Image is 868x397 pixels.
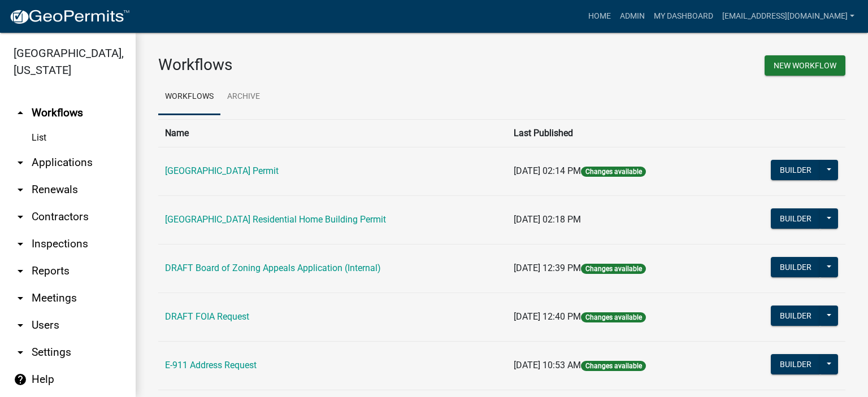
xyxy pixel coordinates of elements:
[771,160,821,180] button: Builder
[771,306,821,326] button: Builder
[14,264,27,278] i: arrow_drop_down
[165,311,249,322] a: DRAFT FOIA Request
[165,214,386,225] a: [GEOGRAPHIC_DATA] Residential Home Building Permit
[718,6,859,27] a: [EMAIL_ADDRESS][DOMAIN_NAME]
[14,291,27,305] i: arrow_drop_down
[158,79,220,115] a: Workflows
[14,210,27,224] i: arrow_drop_down
[615,6,649,27] a: Admin
[14,346,27,359] i: arrow_drop_down
[514,165,581,176] span: [DATE] 02:14 PM
[514,311,581,322] span: [DATE] 12:40 PM
[165,263,381,273] a: DRAFT Board of Zoning Appeals Application (Internal)
[514,214,581,225] span: [DATE] 02:18 PM
[14,237,27,251] i: arrow_drop_down
[14,319,27,332] i: arrow_drop_down
[771,354,821,374] button: Builder
[514,263,581,273] span: [DATE] 12:39 PM
[514,360,581,370] span: [DATE] 10:53 AM
[14,156,27,169] i: arrow_drop_down
[771,208,821,229] button: Builder
[581,312,645,322] span: Changes available
[765,55,845,76] button: New Workflow
[581,264,645,274] span: Changes available
[584,6,615,27] a: Home
[507,119,723,147] th: Last Published
[771,257,821,277] button: Builder
[14,183,27,197] i: arrow_drop_down
[581,167,645,177] span: Changes available
[14,373,27,386] i: help
[14,106,27,120] i: arrow_drop_up
[220,79,267,115] a: Archive
[158,119,507,147] th: Name
[165,165,279,176] a: [GEOGRAPHIC_DATA] Permit
[165,360,257,370] a: E-911 Address Request
[649,6,718,27] a: My Dashboard
[581,361,645,371] span: Changes available
[158,55,493,75] h3: Workflows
